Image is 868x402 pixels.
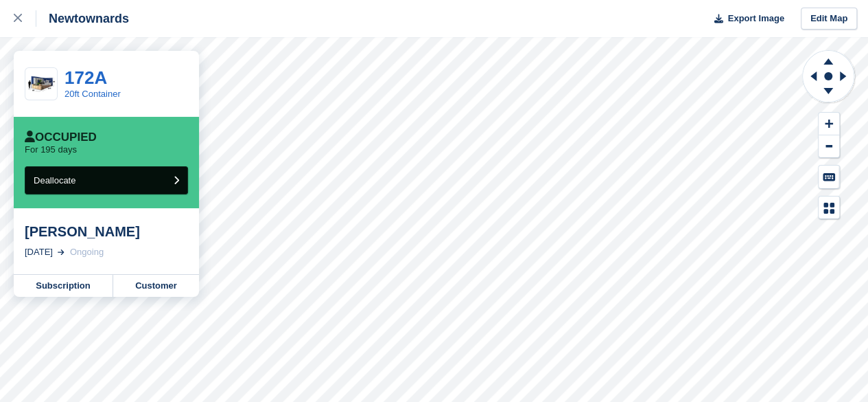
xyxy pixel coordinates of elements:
div: Ongoing [70,245,104,259]
span: Deallocate [34,175,75,186]
button: Zoom Out [819,135,839,158]
button: Deallocate [25,166,188,194]
div: Occupied [25,131,97,144]
a: 20ft Container [64,89,121,99]
button: Map Legend [819,197,839,219]
a: Edit Map [801,8,857,30]
button: Export Image [706,8,784,30]
div: [PERSON_NAME] [25,223,188,240]
a: Customer [113,275,199,297]
img: arrow-right-light-icn-cde0832a797a2874e46488d9cf13f60e5c3a73dbe684e267c42b8395dfbc2abf.svg [58,249,64,255]
p: For 195 days [25,144,77,155]
a: 172A [64,67,107,88]
span: Export Image [727,12,784,25]
a: Subscription [14,275,113,297]
div: [DATE] [25,245,53,259]
button: Zoom In [819,113,839,135]
button: Keyboard Shortcuts [819,166,839,188]
div: Newtownards [36,10,129,27]
img: 20-ft-container.jpg [25,72,57,96]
